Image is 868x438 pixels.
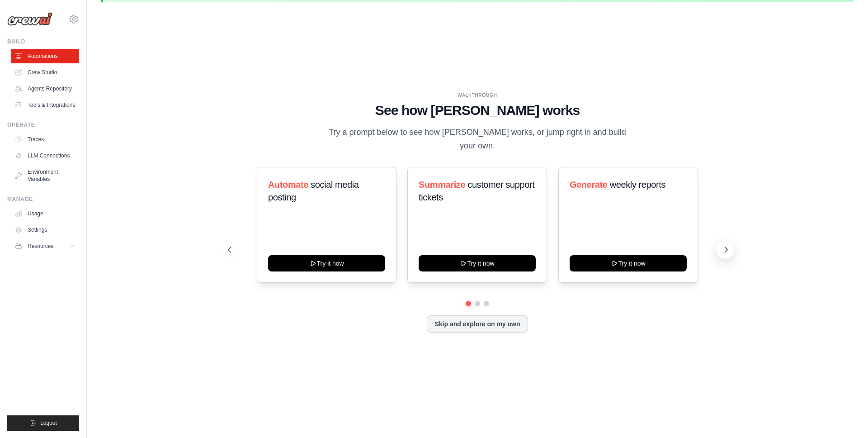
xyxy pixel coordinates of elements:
a: Settings [11,223,79,237]
span: social media posting [268,180,359,202]
h1: See how [PERSON_NAME] works [228,102,727,119]
span: Automate [268,180,308,190]
div: Operate [7,121,79,129]
span: Resources [28,243,53,250]
button: Try it now [268,255,385,271]
span: Summarize [419,180,465,190]
p: Try a prompt below to see how [PERSON_NAME] works, or jump right in and build your own. [325,126,629,152]
button: Skip and explore on my own [427,315,528,333]
div: WALKTHROUGH [228,92,727,99]
button: Resources [11,239,79,253]
img: Logo [7,12,52,26]
a: Environment Variables [11,165,79,186]
a: Crew Studio [11,65,79,80]
a: Automations [11,49,79,63]
div: Build [7,38,79,45]
button: Try it now [570,255,687,271]
a: Tools & Integrations [11,98,79,112]
span: Generate [570,180,608,190]
a: Traces [11,132,79,147]
iframe: Chat Widget [823,395,868,438]
span: weekly reports [609,180,665,190]
span: customer support tickets [419,180,534,202]
button: Try it now [419,255,536,271]
span: Logout [40,419,57,427]
button: Logout [7,415,79,431]
a: Agents Repository [11,81,79,96]
a: Usage [11,206,79,221]
a: LLM Connections [11,148,79,163]
div: Manage [7,195,79,203]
